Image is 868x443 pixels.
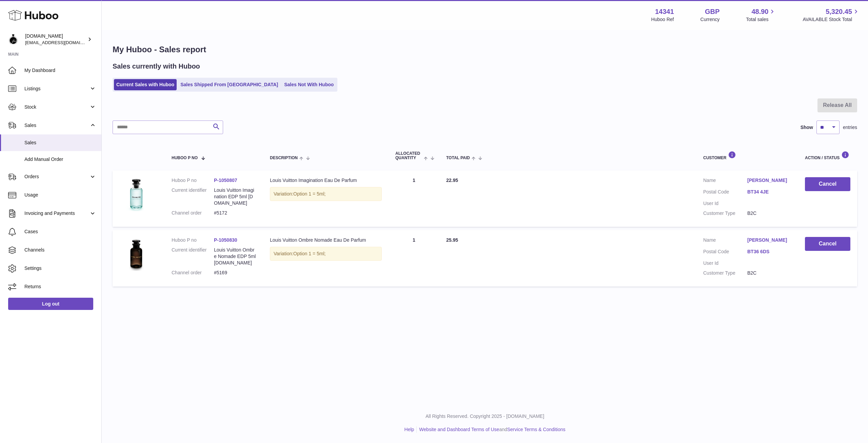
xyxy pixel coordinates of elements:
span: Orders [24,173,89,180]
p: All Rights Reserved. Copyright 2025 - [DOMAIN_NAME] [107,413,863,420]
span: 5,320.45 [826,7,852,16]
span: Listings [24,86,89,92]
span: Option 1 = 5ml; [293,191,325,197]
a: Log out [8,298,93,310]
dt: User Id [703,260,747,266]
td: 1 [389,230,439,287]
a: Website and Dashboard Terms of Use [419,427,499,432]
dt: User Id [703,200,747,207]
span: Invoicing and Payments [24,210,89,217]
span: Add Manual Order [24,156,96,163]
a: Current Sales with Huboo [114,79,177,90]
dt: Customer Type [703,270,747,276]
dt: Channel order [172,210,214,216]
button: Cancel [805,177,850,191]
div: Variation: [270,247,382,261]
dt: Channel order [172,270,214,276]
dd: #5169 [214,270,256,276]
div: Action / Status [805,151,850,160]
dt: Name [703,177,747,185]
div: Customer [703,151,791,160]
span: AVAILABLE Stock Total [803,16,860,23]
span: 25.95 [446,237,458,243]
a: BT36 6DS [747,248,791,255]
span: My Dashboard [24,67,96,74]
a: Sales Not With Huboo [282,79,336,90]
td: 1 [389,170,439,227]
dt: Huboo P no [172,237,214,243]
a: 5,320.45 AVAILABLE Stock Total [803,7,860,23]
div: Louis Vuitton Imagination Eau De Parfum [270,177,382,184]
span: 48.90 [751,7,768,16]
div: Currency [701,16,720,23]
img: lv-ombre-nomade-1.jpg [119,237,153,271]
span: Cases [24,228,96,235]
span: Stock [24,104,89,110]
dt: Postal Code [703,248,747,257]
span: Description [270,156,298,160]
span: Option 1 = 5ml; [293,251,325,256]
a: [PERSON_NAME] [747,177,791,184]
h2: Sales currently with Huboo [113,62,200,71]
dt: Customer Type [703,210,747,217]
span: Settings [24,265,96,272]
img: theperfumesampler@gmail.com [8,34,18,44]
span: Channels [24,247,96,253]
a: [PERSON_NAME] [747,237,791,243]
span: Returns [24,283,96,290]
dd: Louis Vuitton Ombre Nomade EDP 5ml [DOMAIN_NAME] [214,247,256,266]
div: Variation: [270,187,382,201]
dt: Huboo P no [172,177,214,184]
a: P-1050807 [214,178,237,183]
dt: Postal Code [703,189,747,197]
strong: GBP [705,7,719,16]
div: Huboo Ref [651,16,674,23]
a: P-1050830 [214,237,237,243]
span: 22.95 [446,178,458,183]
a: BT34 4JE [747,189,791,195]
dd: #5172 [214,210,256,216]
a: Service Terms & Conditions [507,427,566,432]
dd: Louis Vuitton Imagination EDP 5ml [DOMAIN_NAME] [214,187,256,206]
dt: Current identifier [172,247,214,266]
a: 48.90 Total sales [746,7,776,23]
span: Sales [24,140,96,146]
button: Cancel [805,237,850,251]
div: [DOMAIN_NAME] [25,33,86,46]
span: entries [843,124,857,131]
dd: B2C [747,270,791,276]
span: Sales [24,122,89,129]
label: Show [801,124,813,131]
strong: 14341 [655,7,674,16]
dt: Name [703,237,747,245]
a: Help [405,427,414,432]
span: Huboo P no [172,156,198,160]
div: Louis Vuitton Ombre Nomade Eau De Parfum [270,237,382,243]
dt: Current identifier [172,187,214,206]
dd: B2C [747,210,791,217]
span: Total sales [746,16,776,23]
img: LV-imagination-1.jpg [119,177,153,211]
span: Usage [24,192,96,198]
h1: My Huboo - Sales report [113,44,857,55]
span: Total paid [446,156,470,160]
li: and [417,426,565,433]
a: Sales Shipped From [GEOGRAPHIC_DATA] [178,79,280,90]
span: [EMAIL_ADDRESS][DOMAIN_NAME] [25,40,100,45]
span: ALLOCATED Quantity [395,151,422,160]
